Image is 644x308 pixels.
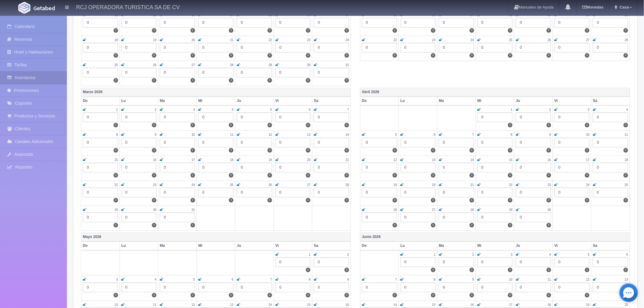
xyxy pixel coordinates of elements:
div: 0 [439,43,474,53]
small: 6 [309,108,311,112]
div: 0 [439,257,474,267]
label: 0 [229,78,233,83]
th: Do [81,97,120,106]
div: 0 [121,18,157,28]
label: 0 [152,173,156,178]
div: 0 [401,138,436,148]
div: 0 [237,188,272,198]
label: 0 [152,223,156,228]
div: 0 [516,138,551,148]
small: 16 [307,14,310,17]
label: 0 [585,293,590,298]
div: 0 [83,213,118,222]
div: 0 [593,163,628,173]
div: 0 [593,18,628,28]
div: 0 [593,113,628,122]
small: 2 [155,108,156,112]
div: 0 [275,43,311,53]
div: 0 [516,283,551,292]
label: 0 [306,268,310,272]
th: Do [360,97,399,106]
label: 0 [152,148,156,153]
label: 0 [431,223,436,228]
label: 0 [114,148,118,153]
div: 0 [121,43,157,53]
small: 28 [625,39,628,42]
small: 14 [230,14,233,17]
div: 0 [555,113,590,122]
label: 0 [152,78,156,83]
label: 0 [431,148,436,153]
div: 0 [83,113,118,122]
label: 0 [585,123,590,128]
th: Vi [274,97,312,106]
img: Getabed [18,2,30,14]
label: 0 [547,293,551,298]
th: Lu [120,97,158,106]
label: 0 [508,198,513,203]
small: 18 [114,39,118,42]
label: 0 [470,173,474,178]
label: 0 [229,123,233,128]
small: 5 [270,108,272,112]
label: 0 [306,293,310,298]
div: 0 [362,43,397,53]
div: 0 [362,163,397,173]
span: Casa [618,5,629,9]
div: 0 [314,257,349,267]
small: 30 [307,64,310,67]
div: 0 [401,213,436,222]
small: 12 [153,14,156,17]
label: 0 [114,78,118,83]
div: 0 [401,257,436,267]
div: 0 [275,18,311,28]
label: 0 [624,53,628,58]
div: 0 [555,138,590,148]
label: 0 [393,198,397,203]
div: 0 [121,138,157,148]
label: 0 [508,223,513,228]
small: 19 [153,39,156,42]
div: 0 [439,163,474,173]
label: 0 [624,268,628,272]
div: 0 [478,163,513,173]
label: 0 [114,198,118,203]
div: 0 [160,138,195,148]
label: 0 [547,268,551,272]
label: 0 [114,223,118,228]
div: 0 [593,43,628,53]
small: 20 [191,39,195,42]
div: 0 [555,283,590,292]
label: 0 [624,148,628,153]
div: 0 [275,163,311,173]
label: 0 [114,293,118,298]
div: 0 [275,113,311,122]
div: 0 [83,283,118,292]
label: 0 [431,198,436,203]
div: 0 [478,113,513,122]
label: 0 [152,198,156,203]
div: 0 [160,18,195,28]
label: 0 [470,28,474,33]
div: 0 [83,18,118,28]
small: 31 [346,64,349,67]
div: 0 [516,188,551,198]
div: 0 [439,188,474,198]
small: 16 [432,14,436,17]
div: 0 [439,283,474,292]
label: 0 [393,173,397,178]
small: 22 [268,39,272,42]
div: 0 [362,188,397,198]
label: 0 [508,148,513,153]
div: 0 [83,163,118,173]
div: 0 [401,18,436,28]
label: 0 [345,28,349,33]
label: 0 [431,173,436,178]
div: 0 [121,113,157,122]
small: 2 [549,108,551,112]
label: 0 [470,293,474,298]
label: 0 [585,268,590,272]
label: 0 [229,53,233,58]
div: 0 [314,18,349,28]
small: 21 [625,14,628,17]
